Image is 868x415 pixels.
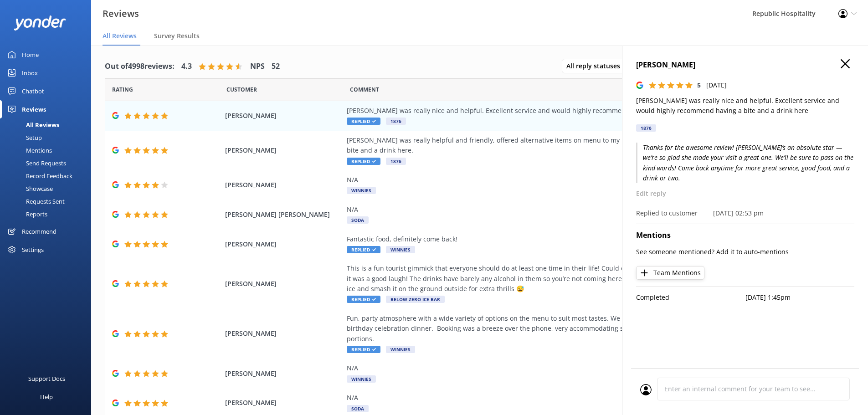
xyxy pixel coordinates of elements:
span: Replied [347,346,380,353]
a: Showcase [5,182,91,195]
div: N/A [347,393,761,403]
div: Reviews [22,100,46,118]
span: [PERSON_NAME] [225,398,343,408]
button: Team Mentions [636,266,704,280]
span: Replied [347,296,380,303]
h4: Mentions [636,230,854,241]
p: [DATE] [706,80,727,90]
div: Requests Sent [5,195,65,208]
span: [PERSON_NAME] [225,111,343,121]
span: [PERSON_NAME] [225,145,343,155]
span: [PERSON_NAME] [225,279,343,289]
div: Reports [5,208,47,220]
div: Support Docs [28,369,65,388]
div: [PERSON_NAME] was really nice and helpful. Excellent service and would highly recommend having a ... [347,106,761,116]
a: Mentions [5,144,91,157]
p: Thanks for the awesome review! [PERSON_NAME]’s an absolute star — we’re so glad she made your vis... [636,143,854,184]
div: Showcase [5,182,53,195]
span: 1876 [386,118,406,125]
a: Record Feedback [5,169,91,182]
div: Help [40,388,53,406]
p: [PERSON_NAME] was really nice and helpful. Excellent service and would highly recommend having a ... [636,96,854,116]
span: Date [226,85,257,94]
div: All Reviews [5,118,59,131]
button: Close [841,59,850,69]
span: All reply statuses [566,61,626,71]
h4: 52 [272,61,280,72]
a: Send Requests [5,157,91,169]
span: Replied [347,158,380,165]
div: [PERSON_NAME] was really helpful and friendly, offered alternative items on menu to my pregnant w... [347,135,761,156]
h4: NPS [250,61,265,72]
div: Chatbot [22,82,44,100]
h4: 4.3 [181,61,192,72]
p: [DATE] 1:45pm [745,292,855,302]
span: Winnies [347,375,376,383]
span: Replied [347,118,380,125]
div: Inbox [22,64,38,82]
div: Home [22,46,39,64]
div: 1876 [636,124,656,132]
span: [PERSON_NAME] [225,328,343,338]
span: Question [350,85,379,94]
a: All Reviews [5,118,91,131]
span: [PERSON_NAME] [225,180,343,190]
span: Date [112,85,133,94]
div: Setup [5,131,42,144]
span: Survey Results [154,31,200,41]
div: Mentions [5,144,52,157]
div: Send Requests [5,157,66,169]
span: [PERSON_NAME] [PERSON_NAME] [225,210,343,220]
div: This is a fun tourist gimmick that everyone should do at least one time in their life! Could only... [347,263,761,294]
div: Recommend [22,222,56,241]
h4: [PERSON_NAME] [636,59,854,71]
div: N/A [347,175,761,185]
span: [PERSON_NAME] [225,239,343,249]
span: Winnies [386,246,415,253]
span: 1876 [386,158,406,165]
div: Fantastic food, definitely come back! [347,234,761,244]
p: [DATE] 02:53 pm [713,208,764,218]
h4: Out of 4998 reviews: [105,61,175,72]
h3: Reviews [103,6,139,21]
div: Settings [22,241,44,259]
p: Replied to customer [636,208,698,218]
p: Completed [636,292,745,302]
img: user_profile.svg [640,384,652,395]
span: SODA [347,405,369,412]
div: Fun, party atmosphere with a wide variety of options on the menu to suit most tastes. We were her... [347,313,761,344]
span: Winnies [386,346,415,353]
span: Winnies [347,187,376,194]
span: Replied [347,246,380,253]
span: 5 [697,81,701,89]
a: Requests Sent [5,195,91,208]
div: Record Feedback [5,169,72,182]
div: N/A [347,363,761,373]
a: Setup [5,131,91,144]
span: All Reviews [103,31,137,41]
span: [PERSON_NAME] [225,369,343,379]
p: Edit reply [636,189,854,199]
div: N/A [347,205,761,215]
span: SODA [347,216,369,224]
span: Below Zero Ice Bar [386,296,445,303]
img: yonder-white-logo.png [14,15,66,31]
a: Reports [5,208,91,220]
p: See someone mentioned? Add it to auto-mentions [636,247,854,257]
